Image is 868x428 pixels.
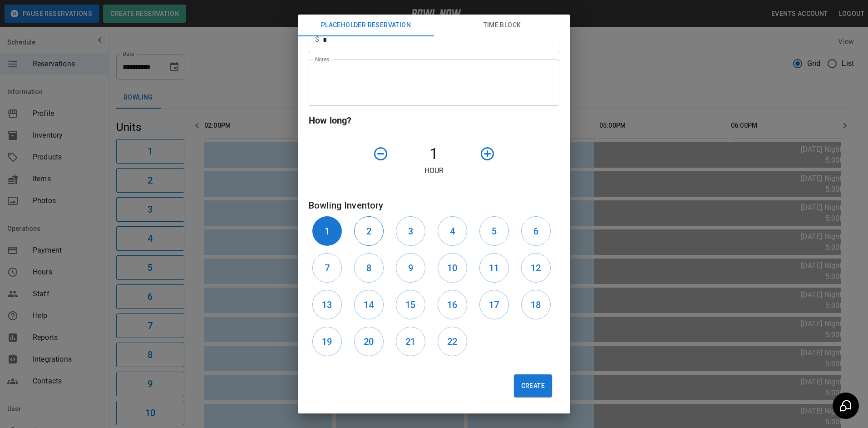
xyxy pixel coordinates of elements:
h6: 6 [533,224,538,239]
button: 18 [521,290,551,319]
button: 17 [479,290,509,319]
button: 16 [438,290,467,319]
button: 2 [354,216,384,246]
button: 11 [479,253,509,283]
button: 14 [354,290,384,319]
button: 15 [396,290,425,319]
button: 13 [312,290,342,319]
h6: How long? [309,113,559,128]
button: 10 [438,253,467,283]
p: Hour [309,165,559,176]
p: $ [315,34,319,45]
h6: 18 [531,298,541,312]
h4: 1 [392,144,476,164]
h6: 20 [364,334,374,349]
h6: 8 [366,261,371,275]
h6: 13 [322,298,332,312]
h6: 12 [531,261,541,275]
button: 20 [354,327,384,356]
h6: 19 [322,334,332,349]
h6: Bowling Inventory [309,198,559,213]
button: 22 [438,327,467,356]
h6: 5 [492,224,497,239]
h6: 10 [447,261,457,275]
h6: 15 [405,298,415,312]
h6: 22 [447,334,457,349]
h6: 16 [447,298,457,312]
button: 7 [312,253,342,283]
h6: 7 [325,261,330,275]
h6: 14 [364,298,374,312]
button: 8 [354,253,384,283]
button: Create [514,374,552,397]
button: 5 [479,216,509,246]
h6: 17 [489,298,499,312]
button: 12 [521,253,551,283]
button: 19 [312,327,342,356]
button: Time Block [434,15,570,36]
button: 6 [521,216,551,246]
h6: 21 [405,334,415,349]
h6: 9 [408,261,413,275]
button: 3 [396,216,425,246]
button: 4 [438,216,467,246]
h6: 2 [366,224,371,239]
button: 21 [396,327,425,356]
h6: 1 [325,224,330,239]
button: Placeholder Reservation [298,15,434,36]
h6: 3 [408,224,413,239]
button: 1 [312,216,342,246]
button: 9 [396,253,425,283]
h6: 4 [450,224,455,239]
h6: 11 [489,261,499,275]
